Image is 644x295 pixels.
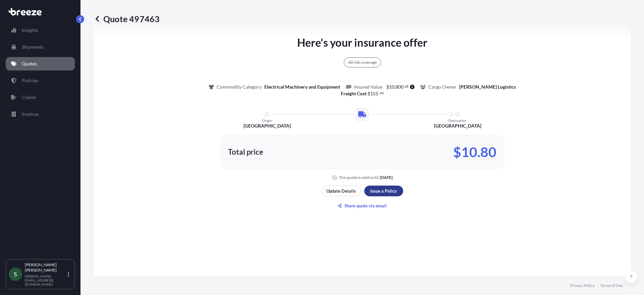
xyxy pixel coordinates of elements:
a: Insights [6,23,75,37]
p: Origin [262,118,272,122]
p: Share quote via email [344,202,387,209]
p: [DATE] [380,175,393,180]
a: Quotes [6,57,75,70]
span: $ [386,85,389,89]
span: , [394,85,395,89]
p: Invoices [22,111,39,117]
p: : [341,90,384,97]
a: Invoices [6,107,75,121]
span: 10 [389,85,394,89]
p: Commodity Category [217,84,262,90]
p: Issue a Policy [370,188,397,194]
span: . [379,92,379,94]
button: Update Details [322,186,361,196]
p: Electrical Machinery and Equipment [264,84,340,90]
a: Privacy Policy [570,283,595,288]
p: [GEOGRAPHIC_DATA] [434,122,481,129]
p: [PERSON_NAME] [PERSON_NAME] [25,262,66,273]
div: All risk coverage [344,57,381,67]
p: Update Details [326,188,356,194]
span: 155 [370,91,378,96]
a: Claims [6,91,75,104]
p: [PERSON_NAME][EMAIL_ADDRESS][DOMAIN_NAME] [25,274,66,286]
span: S [14,271,17,278]
span: . [404,85,405,88]
button: Share quote via email [322,200,403,211]
p: Insured Value [354,84,382,90]
p: Policies [22,77,38,84]
b: Freight Cost [341,91,366,96]
span: 800 [395,85,404,89]
span: 28 [405,85,409,88]
a: Policies [6,74,75,87]
span: $ [368,91,370,96]
span: 44 [380,92,384,94]
p: [PERSON_NAME] Logistics [459,84,516,90]
p: Quote 497463 [94,13,160,24]
p: Quotes [22,60,37,67]
p: Here's your insurance offer [297,35,427,51]
p: Shipments [22,44,44,50]
p: Total price [228,149,263,155]
p: [GEOGRAPHIC_DATA] [244,122,291,129]
p: Destination [448,118,467,122]
p: Claims [22,94,36,101]
button: Issue a Policy [364,186,403,196]
p: $10.80 [453,147,496,157]
a: Shipments [6,40,75,54]
p: Insights [22,27,38,34]
a: Terms of Use [600,283,623,288]
p: This quote is valid until [339,175,378,180]
p: Cargo Owner [428,84,457,90]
